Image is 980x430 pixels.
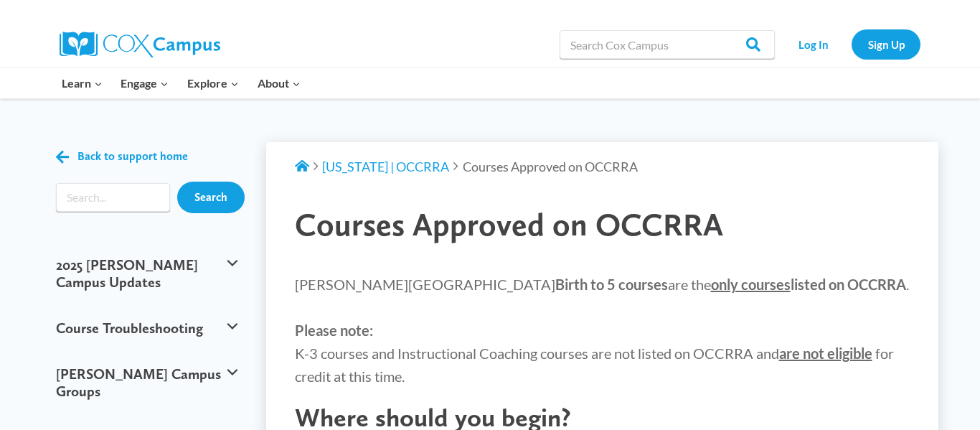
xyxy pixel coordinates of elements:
[49,242,245,305] button: 2025 [PERSON_NAME] Campus Updates
[295,159,309,174] a: Support Home
[177,182,245,213] input: Search
[62,74,103,93] span: Learn
[121,74,169,93] span: Engage
[77,149,188,163] span: Back to support home
[295,205,723,243] span: Courses Approved on OCCRRA
[56,183,170,212] input: Search input
[49,351,245,414] button: [PERSON_NAME] Campus Groups
[60,32,220,57] img: Cox Campus
[782,29,844,59] a: Log In
[295,273,910,388] p: [PERSON_NAME][GEOGRAPHIC_DATA] are the . K-3 courses and Instructional Coaching courses are not l...
[56,146,188,167] a: Back to support home
[258,74,301,93] span: About
[779,345,872,362] strong: are not eligible
[555,276,668,293] strong: Birth to 5 courses
[56,183,170,212] form: Search form
[852,29,920,59] a: Sign Up
[463,159,638,174] span: Courses Approved on OCCRRA
[711,276,791,293] span: only courses
[295,322,373,339] strong: Please note:
[187,74,239,93] span: Explore
[711,276,906,293] strong: listed on OCCRRA
[322,159,449,174] a: [US_STATE] | OCCRRA
[52,68,309,98] nav: Primary Navigation
[49,305,245,351] button: Course Troubleshooting
[560,30,775,59] input: Search Cox Campus
[782,29,920,59] nav: Secondary Navigation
